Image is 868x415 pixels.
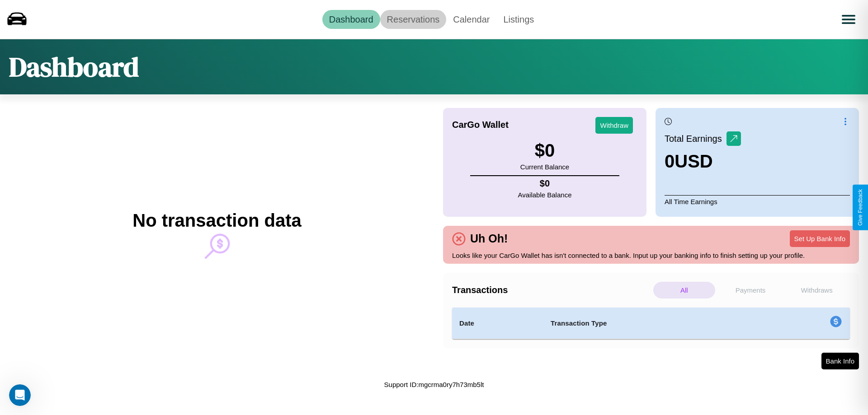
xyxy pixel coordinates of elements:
h1: Dashboard [9,48,139,85]
p: Withdraws [786,282,848,298]
a: Dashboard [322,10,380,29]
h2: No transaction data [132,210,301,231]
h4: Transactions [452,285,651,295]
p: Support ID: mgcrma0ry7h73mb5lt [384,378,484,391]
h4: CarGo Wallet [452,120,509,130]
button: Withdraw [595,117,633,134]
div: Give Feedback [857,189,863,226]
h4: $ 0 [518,178,572,189]
p: Total Earnings [665,131,726,147]
button: Set Up Bank Info [790,230,850,247]
p: Looks like your CarGo Wallet has isn't connected to a bank. Input up your banking info to finish ... [452,249,850,261]
p: Available Balance [518,189,572,201]
p: Payments [720,282,782,298]
h4: Transaction Type [551,318,756,329]
iframe: Intercom live chat [9,384,31,406]
a: Reservations [380,10,447,29]
button: Open menu [836,7,861,32]
a: Calendar [446,10,496,29]
h4: Date [459,318,536,329]
p: All [653,282,715,298]
a: Listings [496,10,541,29]
button: Bank Info [821,353,859,369]
table: simple table [452,308,850,339]
h3: $ 0 [520,140,569,161]
h4: Uh Oh! [466,232,512,245]
p: All Time Earnings [665,195,850,208]
h3: 0 USD [665,151,741,172]
p: Current Balance [520,161,569,173]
